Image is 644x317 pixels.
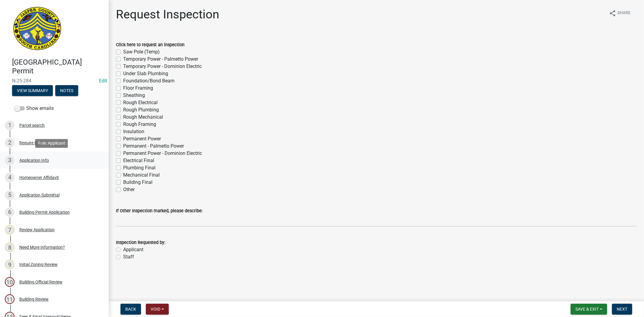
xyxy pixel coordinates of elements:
[19,228,55,232] div: Review Application
[123,150,202,157] label: Permanent Power - Dominion Electric
[123,171,160,179] label: Mechanical Final
[123,142,184,150] label: Permanent - Palmetto Power
[604,7,636,19] button: shareShare
[5,120,14,130] div: 1
[19,297,49,301] div: Building Review
[123,106,159,114] label: Rough Plumbing
[12,88,53,93] wm-modal-confirm: Summary
[14,105,54,112] label: Show emails
[120,304,141,315] button: Back
[123,63,202,70] label: Temporary Power - Dominion Electric
[123,48,160,56] label: Saw Pole (Temp)
[5,225,14,235] div: 7
[55,88,78,93] wm-modal-confirm: Notes
[12,6,62,52] img: Jasper County, South Carolina
[19,262,58,267] div: Initial Zoning Review
[617,307,627,312] span: Next
[19,141,43,145] div: Require User
[12,78,97,84] span: N-25-284
[123,56,198,63] label: Temporary Power - Palmetto Power
[123,157,154,164] label: Electrical Final
[123,85,153,92] label: Floor Framing
[571,304,607,315] button: Save & Exit
[5,277,14,287] div: 10
[5,190,14,200] div: 5
[123,164,155,171] label: Plumbing Final
[617,10,631,17] span: Share
[123,121,156,128] label: Rough Framing
[19,175,59,180] div: Homeowner Affidavit
[19,280,62,284] div: Building Official Review
[12,58,104,75] h4: [GEOGRAPHIC_DATA] Permit
[35,139,68,148] div: Role: Applicant
[55,85,78,96] button: Notes
[123,128,144,135] label: Insulation
[123,135,161,142] label: Permanent Power
[575,307,599,312] span: Save & Exit
[123,77,175,85] label: Foundation/Bond Beam
[123,70,168,77] label: Under Slab Plumbing
[99,78,107,84] a: Edit
[123,92,145,99] label: Sheathing
[125,307,136,312] span: Back
[123,246,143,253] label: Applicant
[5,173,14,182] div: 4
[5,242,14,252] div: 8
[146,304,169,315] button: Void
[5,207,14,217] div: 6
[151,307,160,312] span: Void
[19,245,65,249] div: Need More Information?
[123,186,135,193] label: Other
[123,179,152,186] label: Building Final
[99,78,107,84] wm-modal-confirm: Edit Application Number
[5,155,14,165] div: 3
[116,209,203,213] label: If Other Inspection marked, please describe:
[5,138,14,148] div: 2
[12,85,53,96] button: View Summary
[19,158,49,162] div: Application Info
[612,304,632,315] button: Next
[5,294,14,304] div: 11
[5,260,14,269] div: 9
[116,43,184,47] label: Click here to request an inspection
[123,114,163,121] label: Rough Mechanical
[123,99,158,106] label: Rough Electrical
[19,123,45,127] div: Parcel search
[609,10,616,17] i: share
[19,210,70,214] div: Building Permit Application
[116,7,219,22] h1: Request Inspection
[116,241,165,245] label: Inspection Requested by:
[19,193,59,197] div: Application Submittal
[123,253,134,261] label: Staff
